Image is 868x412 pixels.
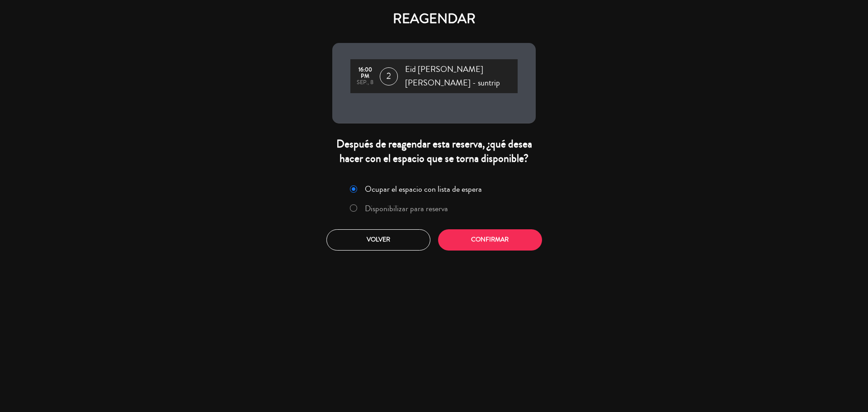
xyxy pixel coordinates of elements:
[332,11,536,27] h4: REAGENDAR
[438,229,542,251] button: Confirmar
[365,204,448,213] label: Disponibilizar para reserva
[332,137,536,165] div: Después de reagendar esta reserva, ¿qué desea hacer con el espacio que se torna disponible?
[405,63,518,90] span: Eid [PERSON_NAME] [PERSON_NAME] - suntrip
[326,229,430,251] button: Volver
[355,67,375,80] div: 16:00 PM
[355,80,375,86] div: sep., 8
[365,185,482,193] label: Ocupar el espacio con lista de espera
[380,67,398,85] span: 2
